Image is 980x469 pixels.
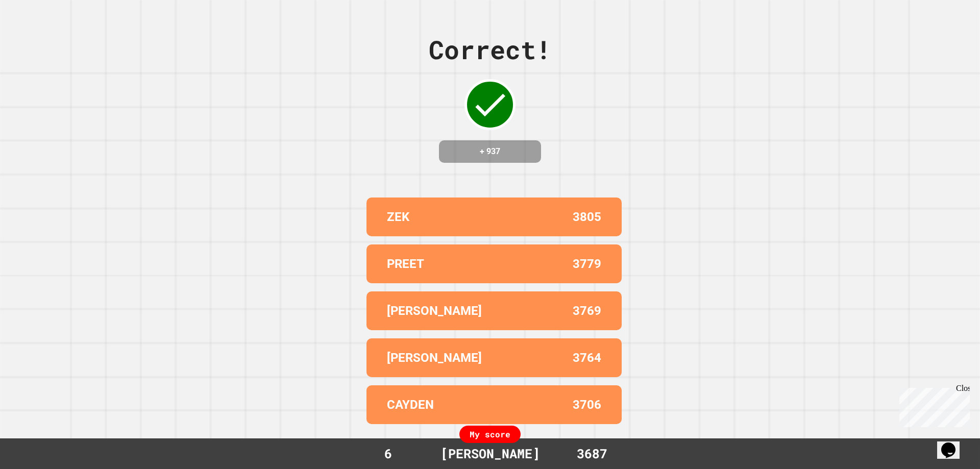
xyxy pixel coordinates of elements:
p: CAYDEN [387,396,434,414]
iframe: chat widget [937,428,970,459]
div: My score [459,426,521,443]
h4: + 937 [449,145,531,158]
div: [PERSON_NAME] [430,444,550,463]
div: 3687 [554,444,630,463]
p: [PERSON_NAME] [387,349,482,367]
p: 3706 [573,396,601,414]
p: PREET [387,255,424,273]
div: Correct! [429,31,551,69]
p: 3779 [573,255,601,273]
iframe: chat widget [895,384,970,427]
div: 6 [350,444,426,463]
p: ZEK [387,208,409,226]
p: 3769 [573,302,601,320]
p: [PERSON_NAME] [387,302,482,320]
p: 3764 [573,349,601,367]
p: 3805 [573,208,601,226]
div: Chat with us now!Close [4,4,70,65]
